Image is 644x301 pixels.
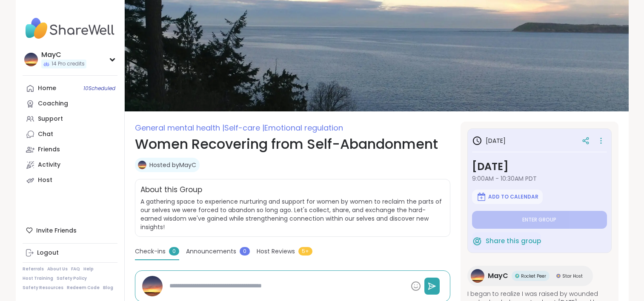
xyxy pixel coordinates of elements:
a: Help [83,266,94,272]
h2: About this Group [140,185,202,196]
img: MayC [471,269,484,283]
img: MayC [24,53,38,66]
a: Blog [103,285,113,291]
h3: [DATE] [472,159,607,174]
span: Check-ins [135,247,166,256]
img: ShareWell Nav Logo [23,14,117,43]
span: Announcements [186,247,236,256]
a: Host Training [23,275,53,281]
span: Host Reviews [257,247,295,256]
button: Enter group [472,211,607,229]
span: Add to Calendar [488,193,538,200]
img: MayC [142,276,163,296]
span: 10 Scheduled [83,85,115,92]
a: Support [23,111,117,127]
div: Support [38,115,63,123]
div: Logout [37,249,59,257]
a: FAQ [71,266,80,272]
a: Chat [23,127,117,142]
button: Add to Calendar [472,190,543,204]
span: 5+ [298,247,312,256]
a: Hosted byMayC [149,161,196,169]
span: 9:00AM - 10:30AM PDT [472,174,607,183]
span: 14 Pro credits [52,60,85,68]
span: A gathering space to experience nurturing and support for women by women to reclaim the parts of ... [140,197,445,231]
div: Friends [38,145,60,154]
div: Host [38,176,52,185]
span: Share this group [486,236,541,246]
a: Redeem Code [67,285,100,291]
span: Enter group [522,216,556,223]
span: Star Host [562,273,583,279]
span: General mental health | [135,122,224,133]
img: MayC [138,161,146,169]
button: Share this group [472,232,541,250]
div: Coaching [38,99,68,108]
span: MayC [488,271,508,281]
span: 0 [240,247,250,256]
h1: Women Recovering from Self-Abandonment [135,134,450,154]
h3: [DATE] [472,136,506,146]
a: Referrals [23,266,44,272]
a: MayCMayCRocket PeerRocket PeerStar HostStar Host [467,266,593,286]
img: ShareWell Logomark [472,236,482,246]
img: Star Host [556,274,561,278]
div: Chat [38,130,53,139]
a: Logout [23,245,117,261]
span: Rocket Peer [521,273,546,279]
a: Safety Resources [23,285,63,291]
span: Self-care | [224,122,264,133]
img: Rocket Peer [515,274,519,278]
div: Home [38,84,56,93]
a: Activity [23,157,117,173]
img: ShareWell Logomark [476,192,487,202]
span: 0 [169,247,179,256]
div: Invite Friends [23,223,117,238]
div: MayC [41,50,86,60]
a: Coaching [23,96,117,111]
div: Activity [38,161,60,169]
a: Safety Policy [57,275,87,281]
a: Host [23,173,117,188]
a: Home10Scheduled [23,81,117,96]
a: Friends [23,142,117,157]
a: About Us [47,266,68,272]
span: Emotional regulation [264,122,343,133]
